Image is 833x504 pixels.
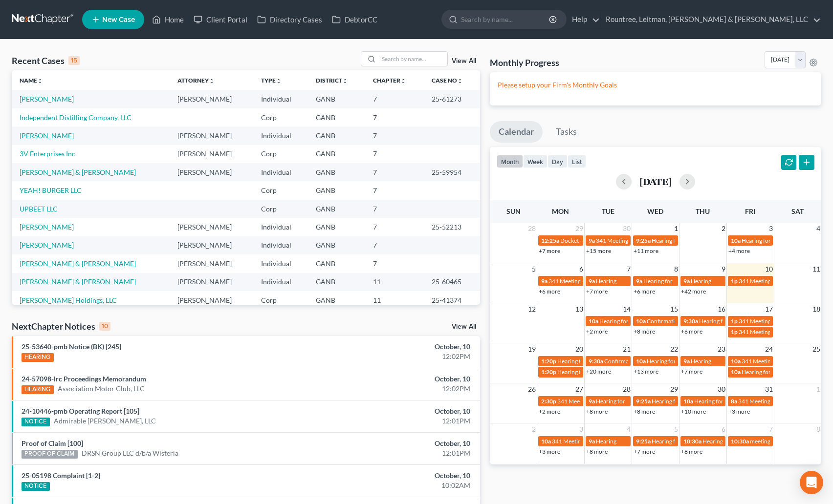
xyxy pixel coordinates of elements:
[731,398,737,405] span: 8a
[424,90,480,108] td: 25-61273
[22,418,50,426] div: NOTICE
[574,343,584,355] span: 20
[681,288,706,295] a: +42 more
[560,237,731,244] span: Docket Text: for Wellmade Floor Coverings International, Inc., et al.
[683,398,693,405] span: 10a
[681,448,702,455] a: +8 more
[636,438,651,445] span: 9:25a
[54,416,156,426] a: Admirable [PERSON_NAME], LLC
[253,254,308,273] td: Individual
[253,163,308,181] td: Individual
[20,77,43,84] a: Nameunfold_more
[253,218,308,236] td: Individual
[170,126,253,145] td: [PERSON_NAME]
[308,108,365,126] td: GANB
[170,145,253,163] td: [PERSON_NAME]
[634,408,655,415] a: +8 more
[800,471,823,494] div: Open Intercom Messenger
[177,77,215,84] a: Attorneyunfold_more
[308,90,365,108] td: GANB
[643,277,673,285] span: Hearing for
[253,236,308,254] td: Individual
[548,155,568,168] button: day
[721,423,726,435] span: 6
[253,200,308,218] td: Corp
[327,416,470,426] div: 12:01PM
[574,303,584,315] span: 13
[574,383,584,395] span: 27
[253,108,308,126] td: Corp
[308,163,365,181] td: GANB
[739,277,780,285] span: 341 Meeting for
[742,368,771,376] span: Hearing for
[636,398,651,405] span: 9:25a
[596,398,625,405] span: Hearing for
[681,368,702,375] a: +7 more
[20,296,117,304] a: [PERSON_NAME] Holdings, LLC
[602,207,614,215] span: Tue
[170,90,253,108] td: [PERSON_NAME]
[539,247,560,254] a: +7 more
[452,323,476,330] a: View All
[490,121,543,143] a: Calendar
[253,145,308,163] td: Corp
[548,277,590,285] span: 341 Meeting for
[568,155,586,168] button: list
[742,357,830,365] span: 341 Meeting for [PERSON_NAME]
[252,11,327,28] a: Directory Cases
[497,155,523,168] button: month
[717,303,726,315] span: 16
[622,223,632,234] span: 30
[731,317,738,325] span: 1p
[731,438,749,445] span: 10:30a
[22,353,54,362] div: HEARING
[634,328,655,335] a: +8 more
[739,317,780,325] span: 341 Meeting for
[815,383,821,395] span: 1
[738,398,779,405] span: 341 Meeting for
[669,343,679,355] span: 22
[681,408,706,415] a: +10 more
[20,131,74,140] a: [PERSON_NAME]
[82,448,178,458] a: DRSN Group LLC d/b/a Wisteria
[365,108,424,126] td: 7
[531,423,537,435] span: 2
[578,263,584,275] span: 6
[327,471,470,481] div: October, 10
[574,223,584,234] span: 29
[253,126,308,145] td: Individual
[20,223,74,231] a: [PERSON_NAME]
[527,343,537,355] span: 19
[636,317,646,325] span: 10a
[578,423,584,435] span: 3
[170,291,253,309] td: [PERSON_NAME]
[683,277,690,285] span: 9a
[696,207,710,215] span: Thu
[673,223,679,234] span: 1
[541,398,556,405] span: 2:30p
[669,303,679,315] span: 15
[424,291,480,309] td: 25-41374
[457,78,463,84] i: unfold_more
[498,80,813,90] p: Please setup your Firm's Monthly Goals
[253,273,308,291] td: Individual
[586,288,608,295] a: +7 more
[742,237,818,244] span: Hearing for [PERSON_NAME]
[20,186,82,194] a: YEAH! BURGER LLC
[379,52,447,66] input: Search by name...
[327,384,470,394] div: 12:02PM
[557,357,587,365] span: Hearing for
[539,288,560,295] a: +6 more
[717,383,726,395] span: 30
[68,56,80,65] div: 15
[253,291,308,309] td: Corp
[22,450,78,459] div: PROOF OF CLAIM
[596,237,637,244] span: 341 Meeting for
[365,254,424,273] td: 7
[506,207,521,215] span: Sun
[541,277,548,285] span: 9a
[589,277,595,285] span: 9a
[147,11,189,28] a: Home
[634,368,658,375] a: +13 more
[308,181,365,199] td: GANB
